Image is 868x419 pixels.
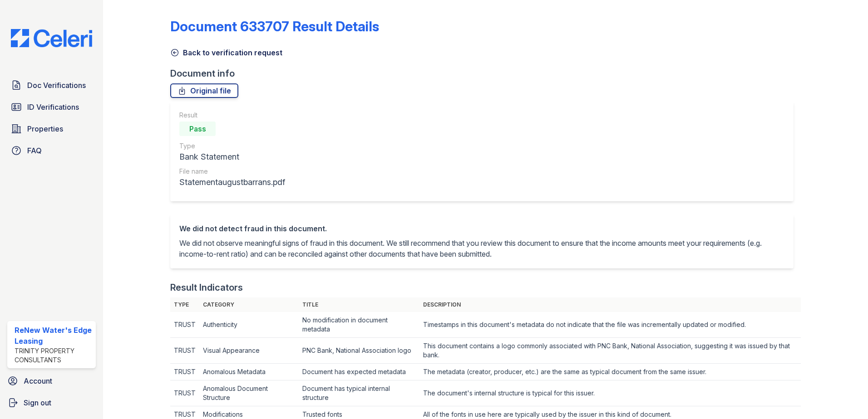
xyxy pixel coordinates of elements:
a: Account [4,372,99,390]
td: Authenticity [199,312,299,338]
div: Result Indicators [170,281,243,294]
span: FAQ [27,145,42,156]
a: Doc Verifications [7,76,96,94]
div: Result [179,111,285,120]
td: Anomalous Metadata [199,364,299,380]
span: Account [24,375,52,386]
td: TRUST [170,338,199,364]
div: Document info [170,67,801,80]
a: Original file [170,83,238,98]
div: File name [179,167,285,176]
span: Sign out [24,397,51,408]
th: Description [419,297,801,312]
div: Statementaugustbarrans.pdf [179,176,285,189]
span: Doc Verifications [27,80,86,91]
span: ID Verifications [27,102,79,112]
td: TRUST [170,312,199,338]
td: TRUST [170,364,199,380]
td: Visual Appearance [199,338,299,364]
a: FAQ [7,141,96,160]
div: Trinity Property Consultants [15,346,92,365]
div: Bank Statement [179,151,285,163]
div: ReNew Water's Edge Leasing [15,325,92,346]
th: Title [299,297,419,312]
span: Properties [27,123,63,134]
img: CE_Logo_Blue-a8612792a0a2168367f1c8372b55b34899dd931a85d93a1a3d3e32e68fde9ad4.png [4,29,99,47]
a: Sign out [4,394,99,412]
a: ID Verifications [7,98,96,116]
td: Document has expected metadata [299,364,419,380]
td: TRUST [170,380,199,406]
p: We did not observe meaningful signs of fraud in this document. We still recommend that you review... [179,238,784,259]
td: Document has typical internal structure [299,380,419,406]
a: Document 633707 Result Details [170,18,379,34]
td: PNC Bank, National Association logo [299,338,419,364]
td: The metadata (creator, producer, etc.) are the same as typical document from the same issuer. [419,364,801,380]
a: Back to verification request [170,47,282,58]
th: Category [199,297,299,312]
td: Timestamps in this document's metadata do not indicate that the file was incrementally updated or... [419,312,801,338]
a: Properties [7,120,96,138]
div: Type [179,141,285,151]
div: Pass [179,122,216,136]
td: No modification in document metadata [299,312,419,338]
td: This document contains a logo commonly associated with PNC Bank, National Association, suggesting... [419,338,801,364]
td: Anomalous Document Structure [199,380,299,406]
div: We did not detect fraud in this document. [179,223,784,234]
th: Type [170,297,199,312]
td: The document's internal structure is typical for this issuer. [419,380,801,406]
